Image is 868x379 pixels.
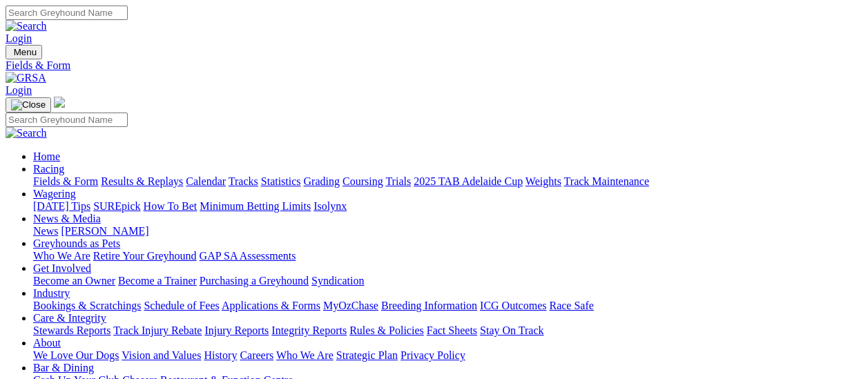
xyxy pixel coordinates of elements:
[33,362,94,373] a: Bar & Dining
[525,175,561,187] a: Weights
[6,127,47,139] img: Search
[33,300,862,312] div: Industry
[343,175,383,187] a: Coursing
[33,287,70,299] a: Industry
[6,59,862,72] a: Fields & Form
[144,200,197,212] a: How To Bet
[336,349,398,361] a: Strategic Plan
[33,349,119,361] a: We Love Our Dogs
[414,175,523,187] a: 2025 TAB Adelaide Cup
[204,324,269,336] a: Injury Reports
[33,150,60,162] a: Home
[6,113,128,127] input: Search
[33,275,862,287] div: Get Involved
[33,312,106,324] a: Care & Integrity
[93,250,197,262] a: Retire Your Greyhound
[549,300,593,311] a: Race Safe
[33,250,862,262] div: Greyhounds as Pets
[349,324,424,336] a: Rules & Policies
[229,175,258,187] a: Tracks
[222,300,320,311] a: Applications & Forms
[33,163,64,175] a: Racing
[261,175,301,187] a: Statistics
[6,6,128,20] input: Search
[427,324,477,336] a: Fact Sheets
[113,324,202,336] a: Track Injury Rebate
[323,300,378,311] a: MyOzChase
[6,97,51,113] button: Toggle navigation
[200,200,311,212] a: Minimum Betting Limits
[33,200,90,212] a: [DATE] Tips
[33,349,862,362] div: About
[33,175,862,188] div: Racing
[14,47,37,57] span: Menu
[401,349,465,361] a: Privacy Policy
[311,275,364,286] a: Syndication
[6,72,46,84] img: GRSA
[480,324,543,336] a: Stay On Track
[385,175,411,187] a: Trials
[381,300,477,311] a: Breeding Information
[33,188,76,200] a: Wagering
[33,300,141,311] a: Bookings & Scratchings
[11,99,46,110] img: Close
[33,337,61,349] a: About
[240,349,273,361] a: Careers
[204,349,237,361] a: History
[271,324,347,336] a: Integrity Reports
[480,300,546,311] a: ICG Outcomes
[564,175,649,187] a: Track Maintenance
[304,175,340,187] a: Grading
[33,237,120,249] a: Greyhounds as Pets
[93,200,140,212] a: SUREpick
[101,175,183,187] a: Results & Replays
[54,97,65,108] img: logo-grsa-white.png
[122,349,201,361] a: Vision and Values
[186,175,226,187] a: Calendar
[33,250,90,262] a: Who We Are
[33,324,110,336] a: Stewards Reports
[200,275,309,286] a: Purchasing a Greyhound
[33,262,91,274] a: Get Involved
[118,275,197,286] a: Become a Trainer
[33,275,115,286] a: Become an Owner
[33,324,862,337] div: Care & Integrity
[276,349,334,361] a: Who We Are
[33,175,98,187] a: Fields & Form
[144,300,219,311] a: Schedule of Fees
[33,225,862,237] div: News & Media
[33,200,862,213] div: Wagering
[33,225,58,237] a: News
[61,225,148,237] a: [PERSON_NAME]
[33,213,101,224] a: News & Media
[314,200,347,212] a: Isolynx
[6,84,32,96] a: Login
[6,20,47,32] img: Search
[200,250,296,262] a: GAP SA Assessments
[6,45,42,59] button: Toggle navigation
[6,32,32,44] a: Login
